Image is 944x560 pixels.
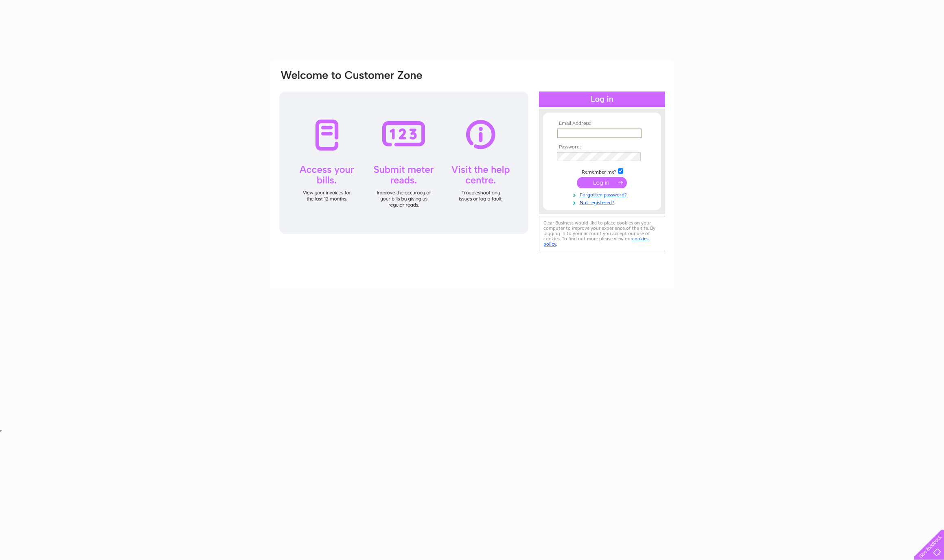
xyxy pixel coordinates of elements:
[555,144,649,150] th: Password:
[543,236,648,247] a: cookies policy
[577,177,627,188] input: Submit
[539,216,665,251] div: Clear Business would like to place cookies on your computer to improve your experience of the sit...
[555,167,649,175] td: Remember me?
[557,190,649,198] a: Forgotten password?
[557,198,649,206] a: Not registered?
[555,121,649,126] th: Email Address:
